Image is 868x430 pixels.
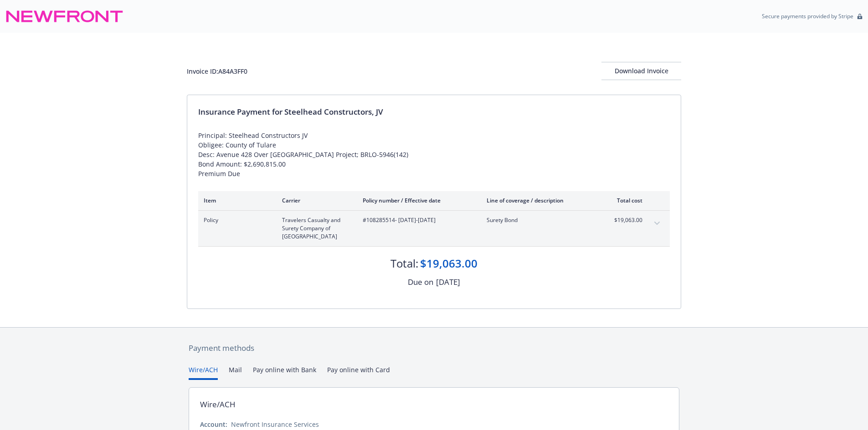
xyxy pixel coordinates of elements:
[198,211,670,246] div: PolicyTravelers Casualty and Surety Company of [GEOGRAPHIC_DATA]#108285514- [DATE]-[DATE]Surety B...
[436,276,460,288] div: [DATE]
[187,66,247,76] div: Invoice ID: A84A3FF0
[420,256,478,271] div: $19,063.00
[282,216,348,241] span: Travelers Casualty and Surety Company of [GEOGRAPHIC_DATA]
[229,365,242,380] button: Mail
[253,365,316,380] button: Pay online with Bank
[204,197,267,204] div: Item
[601,62,681,80] button: Download Invoice
[408,276,433,288] div: Due on
[198,131,670,178] div: Principal: Steelhead Constructors JV Obligee: County of Tulare Desc: Avenue 428 Over [GEOGRAPHIC_...
[231,420,319,429] div: Newfront Insurance Services
[487,197,594,204] div: Line of coverage / description
[487,216,594,224] span: Surety Bond
[390,256,418,271] div: Total:
[363,197,472,204] div: Policy number / Effective date
[601,62,681,80] div: Download Invoice
[282,197,348,204] div: Carrier
[608,216,642,224] span: $19,063.00
[198,106,670,118] div: Insurance Payment for Steelhead Constructors, JV
[189,342,679,354] div: Payment methods
[200,420,227,429] div: Account:
[327,365,390,380] button: Pay online with Card
[650,216,664,231] button: expand content
[189,365,218,380] button: Wire/ACH
[204,216,267,224] span: Policy
[762,12,853,20] p: Secure payments provided by Stripe
[363,216,472,224] span: #108285514 - [DATE]-[DATE]
[608,197,642,204] div: Total cost
[200,399,236,410] div: Wire/ACH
